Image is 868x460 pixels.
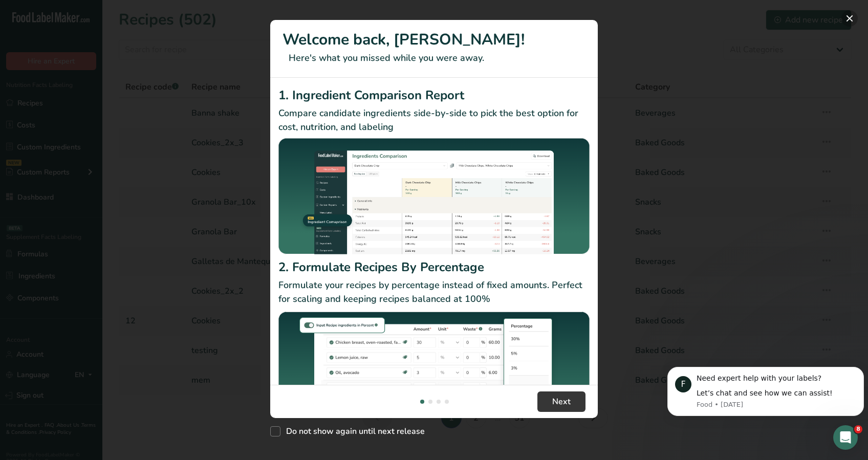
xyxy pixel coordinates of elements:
p: Here's what you missed while you were away. [283,51,585,65]
img: Ingredient Comparison Report [278,138,590,254]
iframe: Intercom notifications message [663,352,868,432]
span: Do not show again until next release [280,426,425,436]
h2: 1. Ingredient Comparison Report [278,86,590,104]
h2: 2. Formulate Recipes By Percentage [278,258,590,276]
h1: Welcome back, [PERSON_NAME]! [283,28,585,51]
button: Next [537,391,585,412]
iframe: Intercom live chat [833,425,858,450]
span: 8 [854,425,862,433]
p: Compare candidate ingredients side-by-side to pick the best option for cost, nutrition, and labeling [278,106,590,134]
p: Formulate your recipes by percentage instead of fixed amounts. Perfect for scaling and keeping re... [278,278,590,306]
span: Next [552,396,571,408]
img: Formulate Recipes By Percentage [278,310,590,433]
